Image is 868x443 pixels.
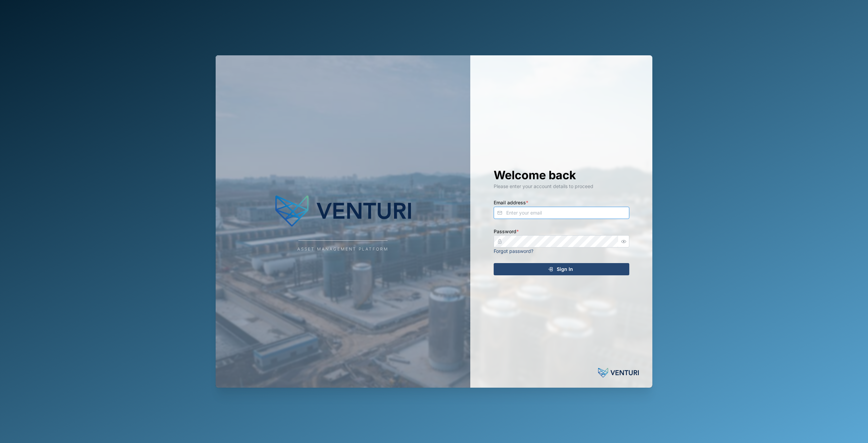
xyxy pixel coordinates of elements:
input: Enter your email [494,207,629,219]
div: Please enter your account details to proceed [494,183,629,190]
h1: Welcome back [494,168,629,183]
div: Asset Management Platform [297,246,389,253]
label: Email address [494,199,528,206]
img: Company Logo [275,191,411,232]
img: Powered by: Venturi [598,366,639,380]
a: Forgot password? [494,248,533,254]
label: Password [494,228,519,235]
button: Sign In [494,263,629,275]
span: Sign In [557,263,573,275]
